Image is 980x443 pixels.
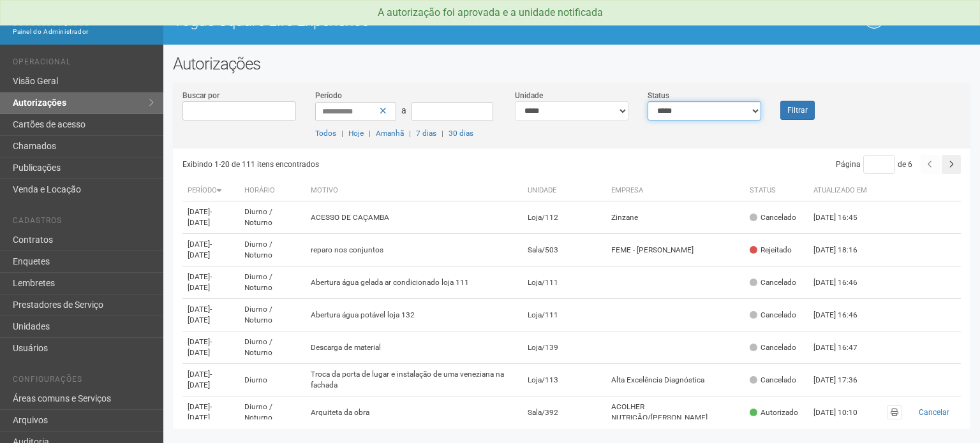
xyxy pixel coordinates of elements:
[306,364,523,396] td: Troca da porta de lugar e instalação de uma veneziana na fachada
[523,266,606,299] td: Loja/111
[306,299,523,331] td: Abertura água potável loja 132
[182,201,239,234] td: [DATE]
[306,331,523,364] td: Descarga de material
[239,266,305,299] td: Diurno / Noturno
[239,201,305,234] td: Diurno / Noturno
[182,396,239,429] td: [DATE]
[306,234,523,266] td: reparo nos conjuntos
[173,13,562,29] h1: Vogue Square Life Experience
[808,331,879,364] td: [DATE] 16:47
[239,234,305,266] td: Diurno / Noturno
[750,310,796,321] div: Cancelado
[606,201,745,234] td: Zinzane
[182,299,239,331] td: [DATE]
[306,396,523,429] td: Arquiteta da obra
[523,331,606,364] td: Loja/139
[341,129,343,138] span: |
[808,299,879,331] td: [DATE] 16:46
[13,375,154,388] li: Configurações
[523,234,606,266] td: Sala/503
[182,364,239,396] td: [DATE]
[442,129,443,138] span: |
[515,90,543,101] label: Unidade
[606,180,745,201] th: Empresa
[808,180,879,201] th: Atualizado em
[606,396,745,429] td: ACOLHER NUTRIÇÃO/[PERSON_NAME]
[369,129,371,138] span: |
[745,180,808,201] th: Status
[750,342,796,353] div: Cancelado
[523,201,606,234] td: Loja/112
[182,90,219,101] label: Buscar por
[750,245,792,256] div: Rejeitado
[523,299,606,331] td: Loja/111
[182,155,574,174] div: Exibindo 1-20 de 111 itens encontrados
[808,396,879,429] td: [DATE] 10:10
[239,180,305,201] th: Horário
[449,129,473,138] a: 30 dias
[523,364,606,396] td: Loja/113
[416,129,436,138] a: 7 dias
[401,105,406,115] span: a
[306,266,523,299] td: Abertura água gelada ar condicionado loja 111
[315,129,336,138] a: Todos
[409,129,411,138] span: |
[13,57,154,71] li: Operacional
[239,364,305,396] td: Diurno
[750,212,796,223] div: Cancelado
[13,26,154,38] div: Painel do Administrador
[239,331,305,364] td: Diurno / Noturno
[606,364,745,396] td: Alta Excelência Diagnóstica
[306,201,523,234] td: ACESSO DE CAÇAMBA
[348,129,364,138] a: Hoje
[306,180,523,201] th: Motivo
[182,266,239,299] td: [DATE]
[808,234,879,266] td: [DATE] 18:16
[750,375,796,386] div: Cancelado
[750,407,798,418] div: Autorizado
[523,396,606,429] td: Sala/392
[780,101,815,120] button: Filtrar
[182,234,239,266] td: [DATE]
[750,277,796,288] div: Cancelado
[173,54,970,73] h2: Autorizações
[182,331,239,364] td: [DATE]
[182,180,239,201] th: Período
[13,216,154,229] li: Cadastros
[606,234,745,266] td: FEME - [PERSON_NAME]
[239,299,305,331] td: Diurno / Noturno
[808,364,879,396] td: [DATE] 17:36
[648,90,669,101] label: Status
[808,201,879,234] td: [DATE] 16:45
[912,405,956,419] button: Cancelar
[836,160,912,169] span: Página de 6
[239,396,305,429] td: Diurno / Noturno
[808,266,879,299] td: [DATE] 16:46
[315,90,342,101] label: Período
[376,129,404,138] a: Amanhã
[523,180,606,201] th: Unidade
